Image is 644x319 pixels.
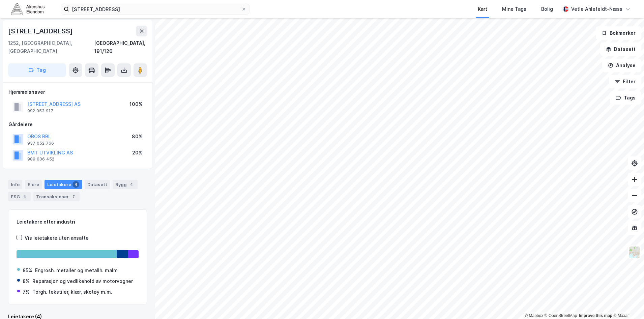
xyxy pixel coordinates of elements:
[8,120,147,128] div: Gårdeiere
[478,5,487,13] div: Kart
[8,88,147,96] div: Hjemmelshaver
[8,180,22,189] div: Info
[27,156,54,162] div: 989 006 452
[25,234,89,242] div: Vis leietakere uten ansatte
[11,3,45,15] img: akershus-eiendom-logo.9091f326c980b4bce74ccdd9f866810c.svg
[571,5,622,13] div: Vetle Ahlefeldt-Næss
[628,246,641,259] img: Z
[502,5,526,13] div: Mine Tags
[132,149,143,157] div: 20%
[69,4,241,14] input: Søk på adresse, matrikkel, gårdeiere, leietakere eller personer
[541,5,553,13] div: Bolig
[8,26,74,36] div: [STREET_ADDRESS]
[602,59,641,72] button: Analyse
[72,181,79,188] div: 4
[85,180,110,189] div: Datasett
[596,26,641,40] button: Bokmerker
[579,313,612,318] a: Improve this map
[8,192,31,201] div: ESG
[27,108,53,114] div: 992 053 917
[545,313,577,318] a: OpenStreetMap
[129,100,143,108] div: 100%
[8,63,66,77] button: Tag
[32,277,133,285] div: Reparasjon og vedlikehold av motorvogner
[17,218,139,226] div: Leietakere etter industri
[113,180,138,189] div: Bygg
[27,141,54,146] div: 937 052 766
[94,39,147,55] div: [GEOGRAPHIC_DATA], 191/126
[132,133,143,141] div: 80%
[32,288,112,296] div: Torgh. tekstiler, klær, skotøy m.m.
[33,192,80,201] div: Transaksjoner
[610,287,644,319] div: Kontrollprogram for chat
[45,180,82,189] div: Leietakere
[525,313,543,318] a: Mapbox
[128,181,135,188] div: 4
[609,75,641,88] button: Filter
[70,193,77,200] div: 7
[23,277,30,285] div: 8%
[35,266,118,274] div: Engrosh. metaller og metallh. malm
[21,193,28,200] div: 4
[600,42,641,56] button: Datasett
[23,288,30,296] div: 7%
[610,287,644,319] iframe: Chat Widget
[8,39,94,55] div: 1252, [GEOGRAPHIC_DATA], [GEOGRAPHIC_DATA]
[610,91,641,105] button: Tags
[25,180,42,189] div: Eiere
[23,266,32,274] div: 85%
